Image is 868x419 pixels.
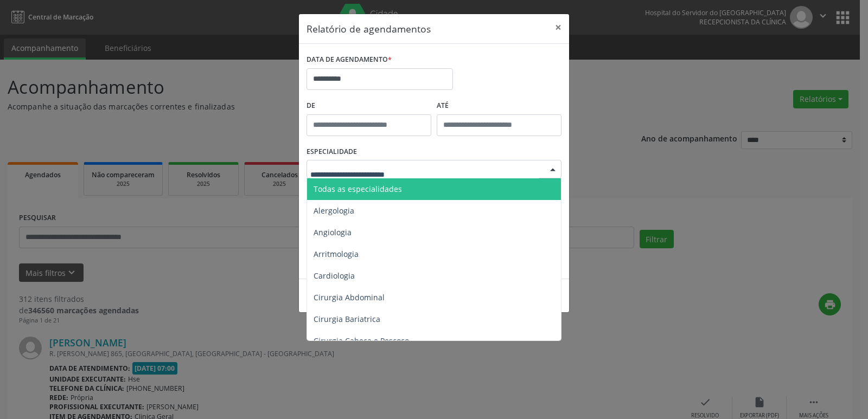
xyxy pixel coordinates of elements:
span: Alergologia [314,205,354,216]
span: Angiologia [314,227,352,237]
label: ESPECIALIDADE [307,144,357,160]
span: Arritmologia [314,249,359,259]
h5: Relatório de agendamentos [307,22,431,36]
span: Cardiologia [314,270,355,281]
span: Cirurgia Abdominal [314,292,385,302]
button: Close [547,14,569,41]
span: Todas as especialidades [314,184,402,194]
label: De [307,98,431,114]
label: DATA DE AGENDAMENTO [307,51,392,68]
label: ATÉ [437,98,561,114]
span: Cirurgia Cabeça e Pescoço [314,336,409,346]
span: Cirurgia Bariatrica [314,314,380,324]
